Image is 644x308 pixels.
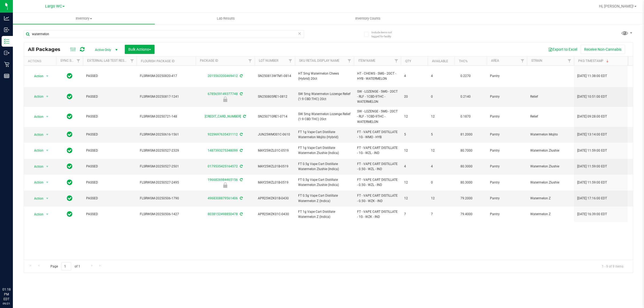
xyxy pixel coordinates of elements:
span: Action [29,195,44,202]
span: PASSED [86,164,133,169]
span: Relief [530,94,571,99]
iframe: Resource center [5,265,21,281]
span: 4 [404,164,425,169]
span: Include items not tagged for facility [371,30,398,38]
a: 9229697635431112 [208,133,238,136]
button: Receive Non-Cannabis [581,45,625,54]
span: 7 [431,212,451,217]
a: Sync Status [60,59,81,63]
span: APR25WZK01C-0430 [258,212,292,217]
span: 0.2270 [458,72,473,80]
span: select [44,211,51,218]
span: SN250710RE1-0714 [258,114,292,119]
span: Action [29,72,44,80]
span: Action [29,93,44,100]
span: In Sync [67,93,72,100]
a: Filter [565,56,574,65]
span: 0 [431,94,451,99]
span: 12 [431,196,451,201]
span: Pantry [490,212,524,217]
span: FLSRWGM-20250506-1427 [140,212,192,217]
span: Pantry [490,132,524,137]
span: In Sync [67,72,72,80]
span: Pantry [490,114,524,119]
span: Hi, [PERSON_NAME]! [599,4,634,8]
span: 0.1870 [458,113,473,120]
span: FT - VAPE CART DISTILLATE - 1G - WZK - IND [357,209,398,219]
span: Pantry [490,164,524,169]
span: 81.2000 [458,131,475,138]
span: FLSRWGM-20250527-2329 [140,148,192,153]
span: Page of 1 [46,262,85,270]
span: FT - VAPE CART DISTILLATE - 0.5G - WZK - IND [357,193,398,203]
inline-svg: Inventory [4,39,9,44]
span: [DATE] 11:38:00 EDT [577,74,607,79]
span: FT - VAPE CART DISTILLATE - 1G - WMO - HYB [357,130,398,140]
span: 1 - 9 of 9 items [598,262,628,270]
span: SW - LOZENGE - 5MG - 20CT - RLF - 1CBD-9THC - WATERMELON [357,89,398,105]
span: [DATE] 10:51:00 EDT [577,94,607,99]
span: SW 5mg Watermelon Lozenge Relief (1:9 CBD:THC) 20ct [298,91,351,102]
span: Sync from Compliance System [239,74,243,78]
inline-svg: Inbound [4,27,9,32]
span: APR25WZK01B-0430 [258,196,292,201]
a: Sku Retail Display Name [299,59,339,63]
span: 4 [431,74,451,79]
span: FLSRWGM-20250506-1790 [140,196,192,201]
span: [DATE] 13:14:00 EDT [577,132,607,137]
p: 01:18 PM EDT [2,287,10,302]
div: Newly Received [195,182,255,188]
span: 4 [404,74,425,79]
span: Pantry [490,74,524,79]
span: PASSED [86,180,133,185]
span: PASSED [86,94,133,99]
span: Action [29,147,44,154]
span: FT 0.5g Vape Cart Distillate Watermelon Zlushie (Indica) [298,177,351,188]
span: PASSED [86,212,133,217]
span: HT 5mg Watermelon Chews (Hybrid) 20ct [298,71,351,81]
a: Area [491,59,499,63]
span: Pantry [490,148,524,153]
a: 6785659149377748 [208,92,238,96]
span: FT - VAPE CART DISTILLATE - 0.5G - WZL - IND [357,177,398,188]
span: FT - VAPE CART DISTILLATE - 0.5G - WZL - IND [357,162,398,172]
span: Clear [298,30,301,37]
span: Watermelon Z [530,196,571,201]
inline-svg: Retail [4,62,9,67]
span: 80.3000 [458,179,475,186]
span: Pantry [490,196,524,201]
span: Action [29,131,44,138]
span: Inventory Counts [348,16,388,21]
span: Pantry [490,94,524,99]
span: FT 1g Vape Cart Distillate Watermelon Z (Indica) [298,209,351,219]
span: In Sync [67,147,72,154]
a: 0179535425164572 [208,164,238,168]
inline-svg: Outbound [4,50,9,56]
span: Watermelon Zlushie [530,148,571,153]
a: Inventory [13,13,155,24]
span: All Packages [28,46,66,52]
span: select [44,195,51,202]
span: 4 [431,164,451,169]
span: Sync from Compliance System [239,92,243,96]
a: 1966826984465156 [208,178,238,182]
span: MAY25WZL01C-0519 [258,148,292,153]
a: Item Name [358,59,375,63]
span: PASSED [86,132,133,137]
p: 09/21 [2,302,10,306]
span: [DATE] 17:16:00 EDT [577,196,607,201]
a: Available [432,59,448,63]
a: Lab Results [155,13,297,24]
span: Pantry [490,180,524,185]
span: [DATE] 11:59:00 EDT [577,164,607,169]
span: In Sync [67,113,72,120]
span: FLSRWGM-20250721-148 [140,114,192,119]
span: 0 [431,180,451,185]
span: SN250813WTM1-0814 [258,74,292,79]
span: 80.3000 [458,163,475,170]
span: FLSRWGM-20250527-2495 [140,180,192,185]
span: In Sync [67,195,72,202]
a: Qty [405,59,411,63]
a: Filter [345,56,354,65]
span: Watermelon Z [530,212,571,217]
